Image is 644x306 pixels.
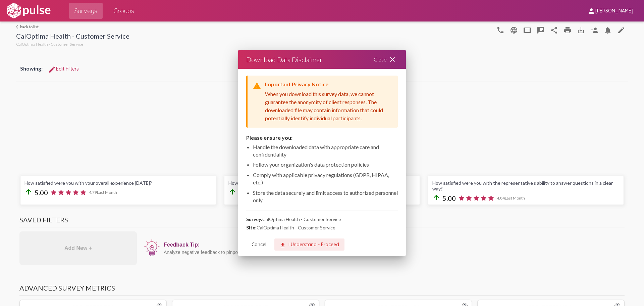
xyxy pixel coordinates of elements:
[89,190,117,195] span: 4.79
[246,216,398,222] div: CalOptima Health - Customer Service
[19,284,625,296] h3: Advanced Survey Metrics
[388,55,396,63] mat-icon: close
[253,171,398,186] li: Comply with applicable privacy regulations (GDPR, HIPAA, etc.)
[253,82,261,90] mat-icon: warning
[274,238,344,251] button: I Understand - Proceed
[280,242,339,248] span: I Understand - Proceed
[246,54,322,65] div: Download Data Disclaimer
[164,242,621,248] div: Feedback Tip:
[587,7,595,15] mat-icon: person
[246,134,398,141] div: Please ensure you:
[246,216,262,222] strong: Survey:
[617,26,625,34] mat-icon: edit
[252,242,266,248] span: Cancel
[19,231,137,265] div: Add New +
[48,65,56,74] mat-icon: Edit Filters
[510,26,518,34] mat-icon: language
[366,50,406,69] div: Close
[442,194,456,202] span: 5.00
[5,2,52,19] img: white-logo.svg
[24,180,212,186] div: How satisfied were you with your overall experience [DATE]?
[246,238,272,251] button: Cancel
[228,180,416,186] div: How satisfied were you with the representative’s ability to understand your needs?
[16,24,129,29] a: back to list
[265,90,392,122] div: When you download this survey data, we cannot guarantee the anonymity of client responses. The do...
[523,26,531,34] mat-icon: tablet
[432,180,620,191] div: How satisfied were you with the representative’s ability to answer questions in a clear way?
[280,242,286,248] mat-icon: download
[144,238,160,257] img: icon12.png
[497,195,525,201] span: 4.84
[16,42,83,47] span: CalOptima Health - Customer Service
[253,161,398,168] li: Follow your organization's data protection policies
[496,26,504,34] mat-icon: language
[246,225,398,230] div: CalOptima Health - Customer Service
[537,26,545,34] mat-icon: speaker_notes
[24,188,33,196] mat-icon: arrow_upward
[246,225,257,230] strong: Site:
[164,250,621,255] div: Analyze negative feedback to pinpoint areas where staff training may be needed.
[550,26,558,34] mat-icon: Share
[590,26,598,34] mat-icon: Person
[505,195,525,201] span: Last Month
[48,66,79,72] span: Edit Filters
[253,143,398,159] li: Handle the downloaded data with appropriate care and confidentiality
[113,5,134,17] span: Groups
[432,193,440,202] mat-icon: arrow_upward
[16,32,129,42] div: CalOptima Health - Customer Service
[228,188,236,196] mat-icon: arrow_upward
[563,26,572,34] mat-icon: print
[97,190,117,195] span: Last Month
[595,8,633,14] span: [PERSON_NAME]
[265,81,392,87] div: Important Privacy Notice
[35,188,48,196] span: 5.00
[20,65,43,72] span: Showing:
[604,26,612,34] mat-icon: Bell
[577,26,585,34] mat-icon: Download
[16,25,20,29] mat-icon: arrow_back_ios
[253,189,398,204] li: Store the data securely and limit access to authorized personnel only
[19,216,625,227] h3: Saved Filters
[74,5,97,17] span: Surveys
